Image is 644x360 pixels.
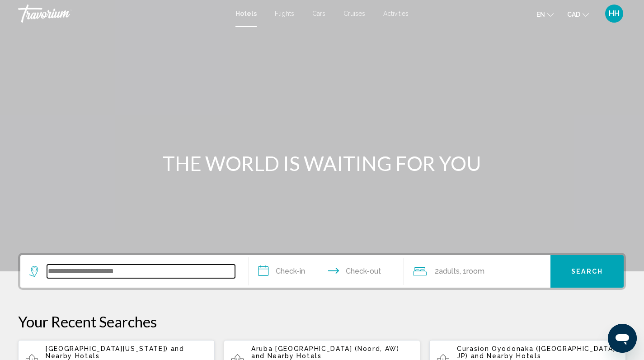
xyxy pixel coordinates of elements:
[312,10,325,17] a: Cars
[20,255,624,288] div: Search widget
[609,9,620,18] span: HH
[571,268,603,275] span: Search
[435,265,460,278] span: 2
[567,8,589,21] button: Change currency
[275,10,294,17] a: Flights
[46,345,184,360] span: and Nearby Hotels
[471,352,541,360] span: and Nearby Hotels
[18,313,626,331] p: Your Recent Searches
[439,267,460,275] span: Adults
[457,345,618,360] span: Curasion Oyodonaka ([GEOGRAPHIC_DATA], JP)
[602,4,626,23] button: User Menu
[18,5,226,23] a: Travorium
[567,11,580,18] span: CAD
[251,352,322,360] span: and Nearby Hotels
[249,255,404,288] button: Check in and out dates
[343,10,365,17] a: Cruises
[383,10,409,17] a: Activities
[550,255,624,288] button: Search
[608,324,637,353] iframe: Button to launch messaging window
[536,11,545,18] span: en
[460,265,484,278] span: , 1
[466,267,484,275] span: Room
[404,255,550,288] button: Travelers: 2 adults, 0 children
[46,345,168,352] span: [GEOGRAPHIC_DATA][US_STATE])
[235,10,257,17] a: Hotels
[153,152,492,175] h1: THE WORLD IS WAITING FOR YOU
[251,345,400,352] span: Aruba [GEOGRAPHIC_DATA] (Noord, AW)
[536,8,554,21] button: Change language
